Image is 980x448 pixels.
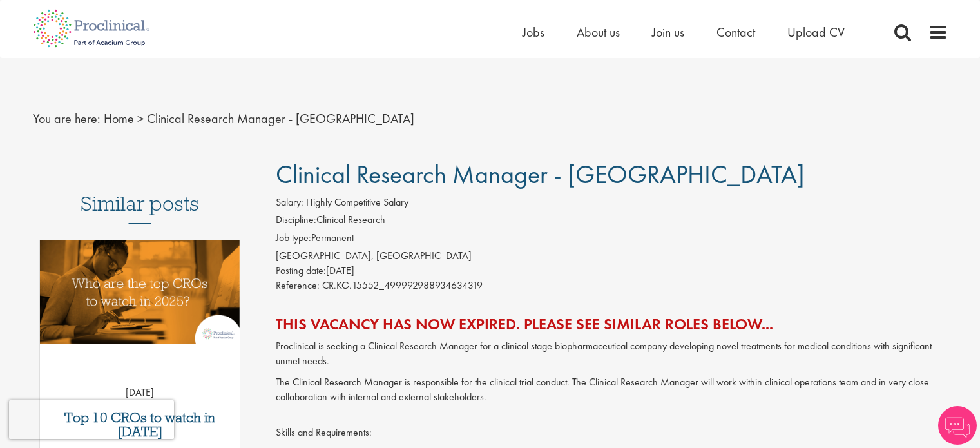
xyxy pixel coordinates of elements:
[276,316,948,333] h2: This vacancy has now expired. Please see similar roles below...
[137,110,144,127] span: >
[9,400,174,439] iframe: reCAPTCHA
[276,213,948,231] li: Clinical Research
[577,24,620,41] a: About us
[81,193,199,224] h3: Similar posts
[276,213,316,228] label: Discipline:
[104,110,134,127] a: breadcrumb link
[276,264,326,277] span: Posting date:
[652,24,684,41] a: Join us
[787,24,845,41] a: Upload CV
[322,278,483,292] span: CR.KG.15552_499992988934634319
[523,24,544,41] a: Jobs
[306,195,408,209] span: Highly Competitive Salary
[40,240,240,344] img: Top 10 CROs 2025 | Proclinical
[716,24,755,41] a: Contact
[276,231,948,249] li: Permanent
[276,195,303,210] label: Salary:
[276,339,948,369] p: Proclinical is seeking a Clinical Research Manager for a clinical stage biopharmaceutical company...
[276,411,948,440] p: Skills and Requirements:
[276,278,320,293] label: Reference:
[276,264,948,278] div: [DATE]
[33,110,101,127] span: You are here:
[147,110,414,127] span: Clinical Research Manager - [GEOGRAPHIC_DATA]
[276,249,948,264] div: [GEOGRAPHIC_DATA], [GEOGRAPHIC_DATA]
[938,406,977,445] img: Chatbot
[276,231,311,246] label: Job type:
[40,240,240,355] a: Link to a post
[40,385,240,400] p: [DATE]
[276,158,805,191] span: Clinical Research Manager - [GEOGRAPHIC_DATA]
[276,375,948,405] p: The Clinical Research Manager is responsible for the clinical trial conduct. The Clinical Researc...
